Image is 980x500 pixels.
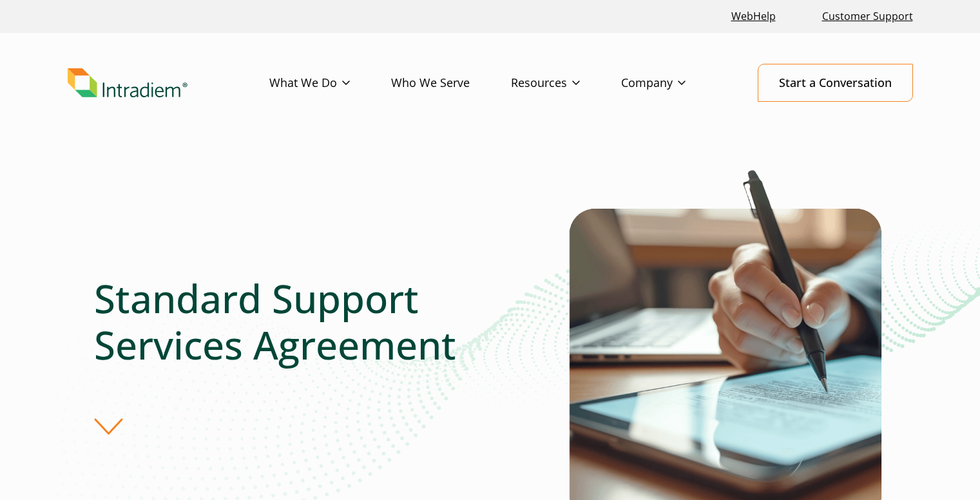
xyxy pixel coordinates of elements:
[269,64,391,102] a: What We Do
[817,3,918,30] a: Customer Support
[94,275,490,368] h1: Standard Support Services Agreement
[511,64,621,102] a: Resources
[726,3,781,30] a: Link opens in a new window
[621,64,727,102] a: Company
[68,68,187,98] img: Intradiem
[68,68,269,98] a: Link to homepage of Intradiem
[391,64,511,102] a: Who We Serve
[758,64,913,102] a: Start a Conversation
